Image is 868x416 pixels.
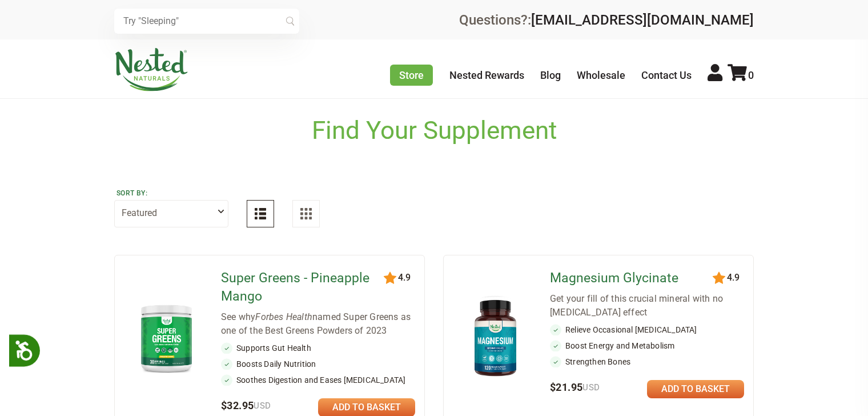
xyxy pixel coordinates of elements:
span: USD [582,382,600,393]
img: Magnesium Glycinate [462,294,529,382]
img: Grid [300,208,312,219]
span: USD [254,401,271,411]
span: 0 [748,69,754,81]
img: List [255,208,266,219]
a: 0 [728,69,754,81]
a: Super Greens - Pineapple Mango [221,269,386,306]
label: Sort by: [116,189,226,198]
li: Soothes Digestion and Eases [MEDICAL_DATA] [221,374,415,386]
a: Nested Rewards [449,69,524,81]
img: Nested Naturals [114,48,188,91]
a: Wholesale [577,69,625,81]
em: Forbes Health [255,311,312,322]
input: Try "Sleeping" [114,9,299,34]
a: Store [390,65,433,86]
span: $21.95 [550,381,600,393]
div: Questions?: [459,13,754,27]
img: Super Greens - Pineapple Mango [133,299,200,377]
a: [EMAIL_ADDRESS][DOMAIN_NAME] [531,12,754,28]
div: See why named Super Greens as one of the Best Greens Powders of 2023 [221,310,415,338]
span: $32.95 [221,399,271,411]
div: Get your fill of this crucial mineral with no [MEDICAL_DATA] effect [550,292,744,319]
li: Relieve Occasional [MEDICAL_DATA] [550,324,744,335]
li: Supports Gut Health [221,342,415,354]
a: Contact Us [641,69,692,81]
li: Strengthen Bones [550,356,744,367]
li: Boosts Daily Nutrition [221,358,415,370]
a: Blog [540,69,561,81]
li: Boost Energy and Metabolism [550,340,744,351]
a: Magnesium Glycinate [550,269,715,287]
h1: Find Your Supplement [312,116,557,145]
